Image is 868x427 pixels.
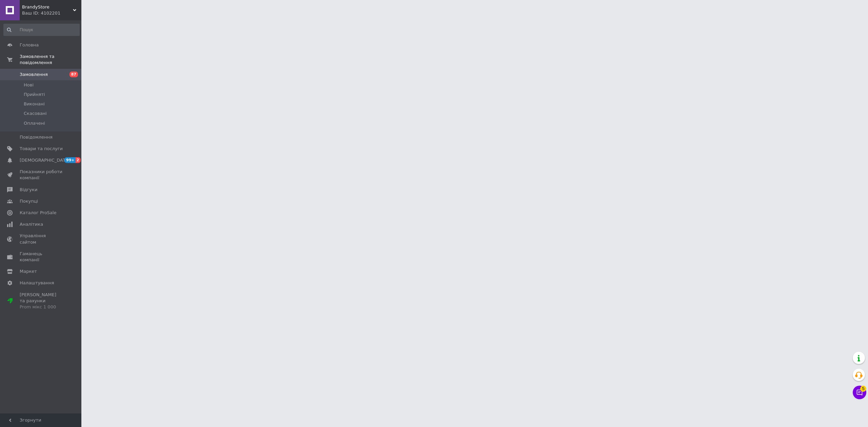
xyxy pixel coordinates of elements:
[20,72,48,78] span: Замовлення
[20,280,54,286] span: Налаштування
[20,292,63,310] span: [PERSON_NAME] та рахунки
[20,233,63,245] span: Управління сайтом
[20,146,63,152] span: Товари та послуги
[3,24,80,36] input: Пошук
[70,72,78,77] span: 87
[22,10,81,16] div: Ваш ID: 4102201
[22,4,73,10] span: BrandyStore
[20,221,43,227] span: Аналітика
[24,101,45,107] span: Виконані
[24,110,47,117] span: Скасовані
[20,157,70,163] span: [DEMOGRAPHIC_DATA]
[20,187,37,193] span: Відгуки
[64,157,76,163] span: 99+
[20,304,63,310] div: Prom мікс 1 000
[20,42,39,48] span: Головна
[20,198,38,204] span: Покупці
[860,385,866,391] span: 5
[20,169,63,181] span: Показники роботи компанії
[853,386,866,399] button: Чат з покупцем5
[20,134,53,140] span: Повідомлення
[24,91,45,98] span: Прийняті
[20,251,63,263] span: Гаманець компанії
[76,157,81,163] span: 2
[24,120,45,126] span: Оплачені
[24,82,34,88] span: Нові
[20,54,81,66] span: Замовлення та повідомлення
[20,210,56,216] span: Каталог ProSale
[20,268,37,274] span: Маркет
